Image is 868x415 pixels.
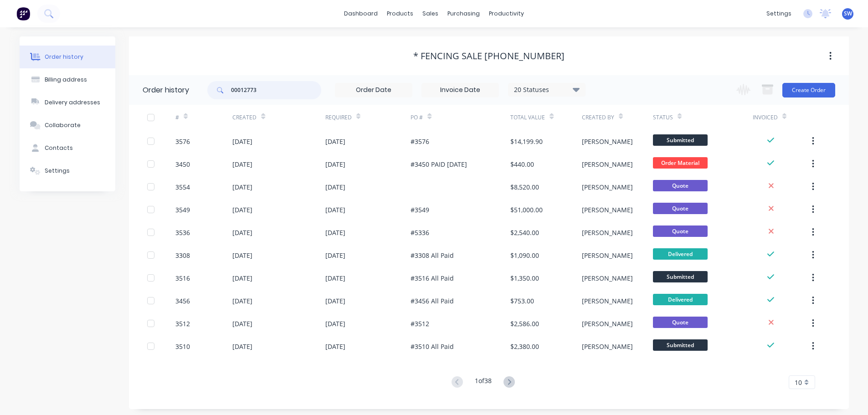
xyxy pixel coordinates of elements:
[484,7,529,20] div: productivity
[411,296,454,306] div: #3456 All Paid
[175,251,190,260] div: 3308
[582,105,653,130] div: Created By
[411,273,454,283] div: #3516 All Paid
[175,182,190,192] div: 3554
[411,205,429,215] div: #3549
[411,159,467,169] div: #3450 PAID [DATE]
[175,273,190,283] div: 3516
[653,203,708,214] span: Quote
[653,180,708,191] span: Quote
[325,137,345,146] div: [DATE]
[339,7,382,20] a: dashboard
[510,296,534,306] div: $753.00
[653,271,708,282] span: Submitted
[582,251,633,260] div: [PERSON_NAME]
[653,339,708,351] span: Submitted
[232,296,252,306] div: [DATE]
[653,105,753,130] div: Status
[582,159,633,169] div: [PERSON_NAME]
[232,228,252,237] div: [DATE]
[175,319,190,328] div: 3512
[232,273,252,283] div: [DATE]
[175,137,190,146] div: 3576
[510,273,539,283] div: $1,350.00
[175,205,190,215] div: 3549
[508,85,585,95] div: 20 Statuses
[582,228,633,237] div: [PERSON_NAME]
[411,342,454,351] div: #3510 All Paid
[232,159,252,169] div: [DATE]
[325,159,345,169] div: [DATE]
[232,251,252,260] div: [DATE]
[232,205,252,215] div: [DATE]
[231,81,321,99] input: Search...
[443,7,484,20] div: purchasing
[232,342,252,351] div: [DATE]
[335,83,412,97] input: Order Date
[475,376,492,389] div: 1 of 38
[325,205,345,215] div: [DATE]
[45,98,100,107] div: Delivery addresses
[653,248,708,260] span: Delivered
[325,105,411,130] div: Required
[510,342,539,351] div: $2,380.00
[232,105,325,130] div: Created
[510,251,539,260] div: $1,090.00
[510,182,539,192] div: $8,520.00
[418,7,443,20] div: sales
[411,137,429,146] div: #3576
[175,113,179,122] div: #
[753,105,810,130] div: Invoiced
[510,113,545,122] div: Total Value
[175,342,190,351] div: 3510
[582,273,633,283] div: [PERSON_NAME]
[653,157,708,169] span: Order Material
[232,182,252,192] div: [DATE]
[45,167,70,175] div: Settings
[45,53,83,61] div: Order history
[175,296,190,306] div: 3456
[653,294,708,305] span: Delivered
[232,137,252,146] div: [DATE]
[510,319,539,328] div: $2,586.00
[16,7,30,20] img: Factory
[653,134,708,146] span: Submitted
[325,296,345,306] div: [DATE]
[325,273,345,283] div: [DATE]
[325,182,345,192] div: [DATE]
[175,228,190,237] div: 3536
[510,137,543,146] div: $14,199.90
[753,113,778,122] div: Invoiced
[382,7,418,20] div: products
[510,205,543,215] div: $51,000.00
[653,225,708,237] span: Quote
[653,113,673,122] div: Status
[143,85,189,96] div: Order history
[762,7,796,20] div: settings
[582,205,633,215] div: [PERSON_NAME]
[582,137,633,146] div: [PERSON_NAME]
[411,113,423,122] div: PO #
[582,113,614,122] div: Created By
[20,137,115,159] button: Contacts
[325,319,345,328] div: [DATE]
[653,317,708,328] span: Quote
[175,105,232,130] div: #
[795,378,802,387] span: 10
[325,228,345,237] div: [DATE]
[20,114,115,137] button: Collaborate
[782,83,835,97] button: Create Order
[413,51,565,61] div: * Fencing Sale [PHONE_NUMBER]
[175,159,190,169] div: 3450
[45,76,87,84] div: Billing address
[510,105,581,130] div: Total Value
[325,342,345,351] div: [DATE]
[45,144,73,152] div: Contacts
[20,159,115,182] button: Settings
[411,319,429,328] div: #3512
[20,91,115,114] button: Delivery addresses
[582,319,633,328] div: [PERSON_NAME]
[325,251,345,260] div: [DATE]
[582,296,633,306] div: [PERSON_NAME]
[582,182,633,192] div: [PERSON_NAME]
